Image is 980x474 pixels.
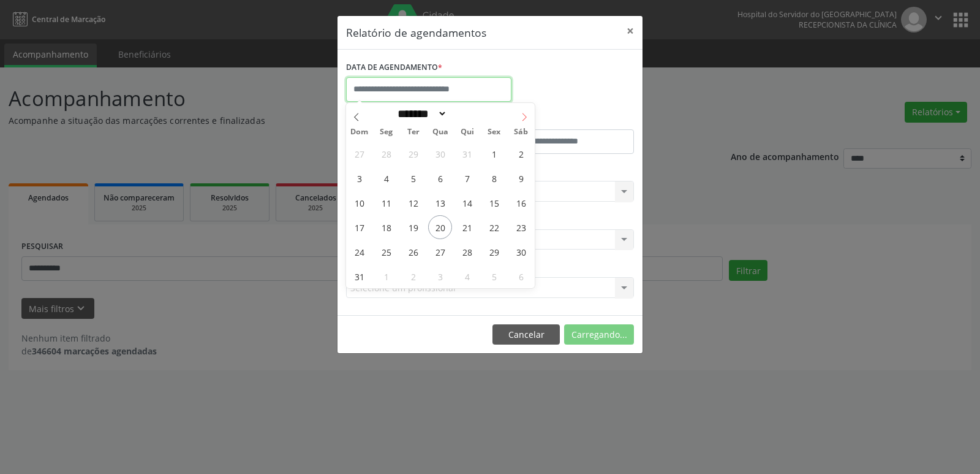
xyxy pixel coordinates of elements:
span: Agosto 6, 2025 [428,166,452,190]
span: Agosto 7, 2025 [455,166,479,190]
span: Agosto 19, 2025 [401,215,425,239]
button: Carregando... [564,324,634,345]
span: Agosto 15, 2025 [482,191,506,215]
label: ATÉ [493,110,634,129]
span: Agosto 13, 2025 [428,191,452,215]
span: Ter [400,128,427,136]
span: Julho 31, 2025 [455,142,479,166]
span: Agosto 18, 2025 [374,215,398,239]
span: Agosto 5, 2025 [401,166,425,190]
span: Setembro 1, 2025 [374,264,398,288]
span: Seg [373,128,400,136]
span: Agosto 2, 2025 [509,142,533,166]
span: Sex [481,128,508,136]
span: Agosto 10, 2025 [347,191,371,215]
span: Julho 28, 2025 [374,142,398,166]
span: Agosto 27, 2025 [428,240,452,264]
span: Agosto 11, 2025 [374,191,398,215]
span: Sáb [508,128,535,136]
span: Agosto 3, 2025 [347,166,371,190]
span: Agosto 4, 2025 [374,166,398,190]
span: Agosto 16, 2025 [509,191,533,215]
button: Close [618,16,643,46]
span: Agosto 9, 2025 [509,166,533,190]
span: Agosto 8, 2025 [482,166,506,190]
span: Setembro 5, 2025 [482,264,506,288]
span: Agosto 17, 2025 [347,215,371,239]
span: Qui [454,128,481,136]
span: Agosto 20, 2025 [428,215,452,239]
span: Agosto 28, 2025 [455,240,479,264]
h5: Relatório de agendamentos [346,25,486,40]
span: Agosto 12, 2025 [401,191,425,215]
span: Julho 27, 2025 [347,142,371,166]
span: Agosto 24, 2025 [347,240,371,264]
span: Setembro 2, 2025 [401,264,425,288]
span: Dom [346,128,373,136]
span: Agosto 26, 2025 [401,240,425,264]
span: Agosto 25, 2025 [374,240,398,264]
span: Agosto 1, 2025 [482,142,506,166]
span: Agosto 14, 2025 [455,191,479,215]
span: Agosto 31, 2025 [347,264,371,288]
span: Setembro 3, 2025 [428,264,452,288]
span: Agosto 29, 2025 [482,240,506,264]
button: Cancelar [492,324,560,345]
span: Agosto 21, 2025 [455,215,479,239]
span: Agosto 22, 2025 [482,215,506,239]
span: Agosto 30, 2025 [509,240,533,264]
span: Julho 30, 2025 [428,142,452,166]
input: Year [447,107,488,120]
span: Setembro 4, 2025 [455,264,479,288]
span: Qua [427,128,454,136]
select: Month [393,107,447,120]
label: DATA DE AGENDAMENTO [346,58,442,77]
span: Julho 29, 2025 [401,142,425,166]
span: Setembro 6, 2025 [509,264,533,288]
span: Agosto 23, 2025 [509,215,533,239]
